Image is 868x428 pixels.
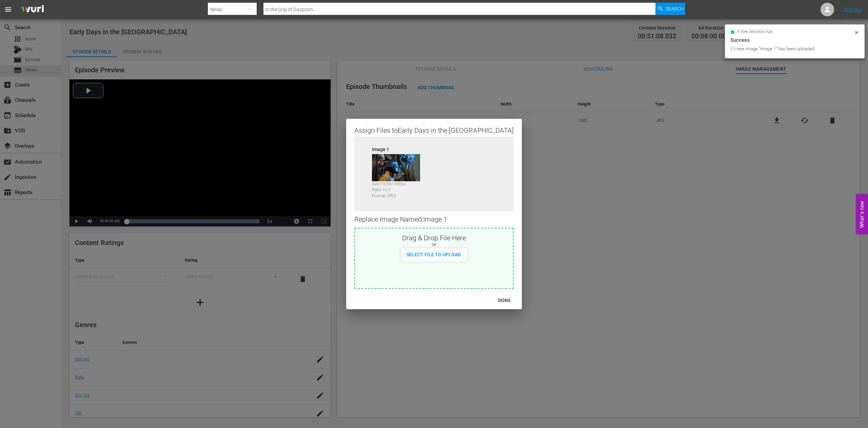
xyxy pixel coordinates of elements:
div: DONE [493,296,516,305]
div: Image 1 [372,146,426,151]
div: (1) new image "Image 1" has been uploaded [730,45,852,52]
img: ans4CAIJ8jUAAAAAAAAAAAAAAAAAAAAAAAAgQb4GAAAAAAAAAAAAAAAAAAAAAAAAJMjXAAAAAAAAAAAAAAAAAAAAAAAAgAT5G... [16,2,49,18]
div: or [355,241,513,248]
span: a few seconds ago [737,29,773,35]
button: Open Feedback Widget [856,194,868,234]
span: Search [666,3,684,15]
span: Select File to Upload [401,252,466,257]
button: Select File to Upload [401,248,466,260]
a: Sign Out [844,7,862,12]
button: DONE [490,294,519,307]
div: Replace Image Named: Image 1 [354,211,514,228]
div: Assign Files to Early Days in the [GEOGRAPHIC_DATA] [354,126,514,134]
div: Drag & Drop File Here [355,233,513,241]
img: 86660399-Image-1_v1.jpg [372,154,420,181]
div: Size: 1920 x 1080 px Ratio: 16:9 Format: JPEG [372,181,426,196]
div: Success [730,36,859,44]
span: menu [4,5,12,14]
